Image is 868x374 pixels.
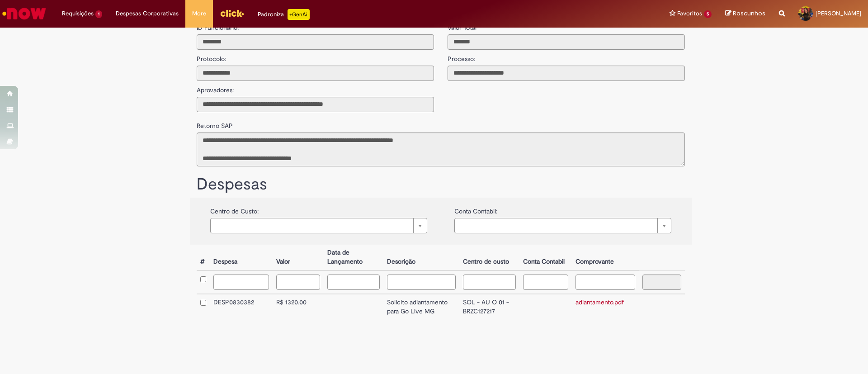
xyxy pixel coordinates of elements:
label: Centro de Custo: [210,202,259,216]
td: R$ 1320.00 [273,294,324,320]
span: [PERSON_NAME] [816,9,861,17]
a: Limpar campo {0} [454,218,671,233]
img: ServiceNow [1,5,47,23]
span: More [192,9,206,18]
th: Data de Lançamento [324,245,383,270]
span: Favoritos [677,9,702,18]
div: Padroniza [258,9,310,20]
td: adiantamento.pdf [572,294,639,320]
td: Solicito adiantamento para Go Live MG [383,294,459,320]
a: Limpar campo {0} [210,218,427,233]
a: Rascunhos [725,9,765,18]
span: 5 [704,10,712,18]
label: Processo: [448,50,475,63]
span: 1 [95,10,102,18]
label: Aprovadores: [197,81,234,95]
span: Despesas Corporativas [116,9,179,18]
img: click_logo_yellow_360x200.png [220,6,244,20]
span: Requisições [62,9,94,18]
label: Retorno SAP [197,117,233,130]
span: Rascunhos [733,9,765,18]
th: Valor [273,245,324,270]
th: Conta Contabil [519,245,572,270]
td: SOL - AU O 01 - BRZC127217 [459,294,519,320]
td: DESP0830382 [210,294,273,320]
label: Conta Contabil: [454,202,497,216]
h1: Despesas [197,175,685,194]
a: adiantamento.pdf [576,298,624,306]
th: # [197,245,210,270]
p: +GenAi [288,9,310,20]
th: Centro de custo [459,245,519,270]
th: Comprovante [572,245,639,270]
th: Despesa [210,245,273,270]
th: Descrição [383,245,459,270]
label: Protocolo: [197,50,226,63]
